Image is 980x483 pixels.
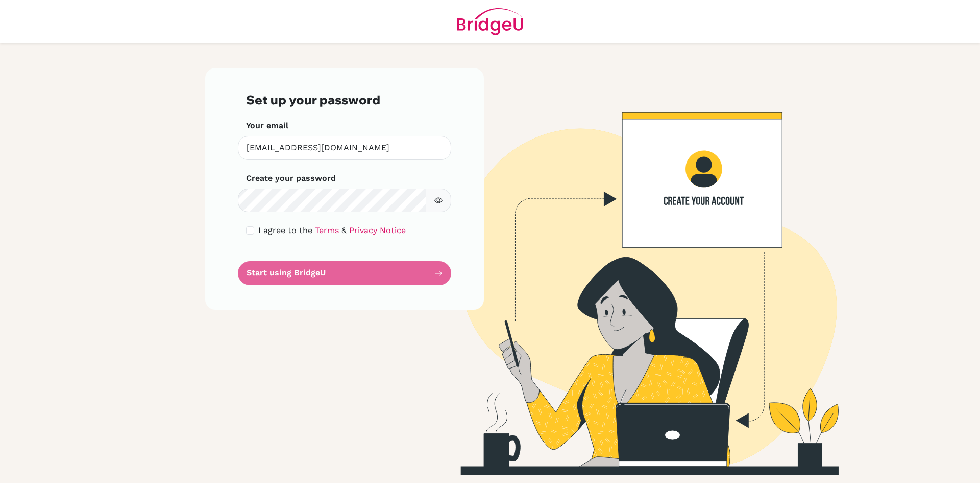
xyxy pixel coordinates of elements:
input: Insert your email* [238,136,451,160]
label: Your email [246,120,288,132]
img: Create your account [345,68,926,475]
span: I agree to the [258,225,312,235]
a: Terms [315,225,339,235]
a: Privacy Notice [349,225,406,235]
label: Create your password [246,172,336,185]
h3: Set up your password [246,93,443,107]
span: & [341,225,347,235]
